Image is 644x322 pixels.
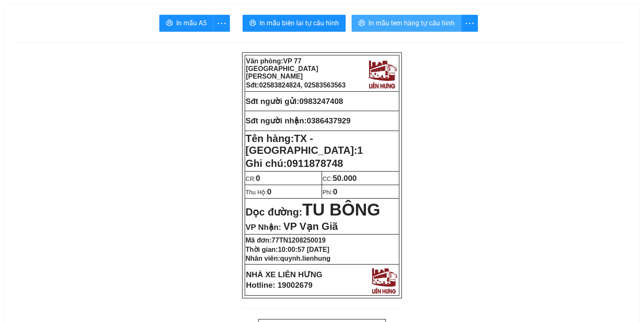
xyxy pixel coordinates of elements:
img: logo [366,57,398,90]
span: printer [166,19,173,27]
img: logo [91,11,124,46]
span: 0983247408 [299,97,343,106]
span: In mẫu biên lai tự cấu hình [259,18,339,28]
button: printerIn mẫu tem hàng tự cấu hình [352,15,461,32]
button: more [461,15,478,32]
span: 50.000 [333,174,357,183]
strong: Phiếu gửi hàng [35,55,92,64]
span: In mẫu A5 [176,18,207,28]
span: In mẫu tem hàng tự cấu hình [368,18,455,28]
span: 0 [267,187,271,196]
strong: Văn phòng: [246,57,318,80]
span: 0386437929 [307,116,351,125]
span: Ghi chú: [246,158,343,169]
span: quynh.lienhung [280,255,330,262]
button: printerIn mẫu A5 [159,15,213,32]
strong: Sđt người gửi: [246,97,299,106]
span: printer [249,19,256,27]
strong: Nhà xe Liên Hưng [3,4,70,13]
strong: Mã đơn: [246,237,326,244]
span: 0 [256,174,260,183]
button: more [213,15,230,32]
span: 0911878748 [287,158,343,169]
strong: Dọc đường: [246,206,380,218]
span: more [461,18,478,29]
strong: Nhân viên: [246,255,330,262]
span: 77TN1208250019 [272,237,326,244]
span: more [213,18,229,29]
strong: Thời gian: [246,246,329,253]
strong: Sđt: [246,82,346,89]
span: CR: [246,175,260,182]
span: Phí: [322,189,337,196]
span: VP Nhận: [246,223,281,232]
span: VP Vạn Giã [283,221,338,232]
span: CC: [322,175,357,182]
span: TU BÔNG [302,200,380,219]
strong: Hotline: 19002679 [246,281,313,289]
strong: NHÀ XE LIÊN HƯNG [246,270,322,279]
strong: Tên hàng: [246,133,363,156]
span: 10:00:57 [DATE] [278,246,330,253]
span: printer [358,19,365,27]
img: logo [369,265,398,295]
strong: Sđt người nhận: [246,116,307,125]
span: 0 [333,187,337,196]
strong: VP: 77 [GEOGRAPHIC_DATA][PERSON_NAME][GEOGRAPHIC_DATA] [3,15,87,52]
span: TX - [GEOGRAPHIC_DATA]: [246,133,363,156]
span: 02583824824, 02583563563 [259,82,346,89]
button: printerIn mẫu biên lai tự cấu hình [243,15,346,32]
span: 1 [357,145,363,156]
span: Thu Hộ: [246,189,271,196]
span: VP 77 [GEOGRAPHIC_DATA][PERSON_NAME] [246,57,318,80]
